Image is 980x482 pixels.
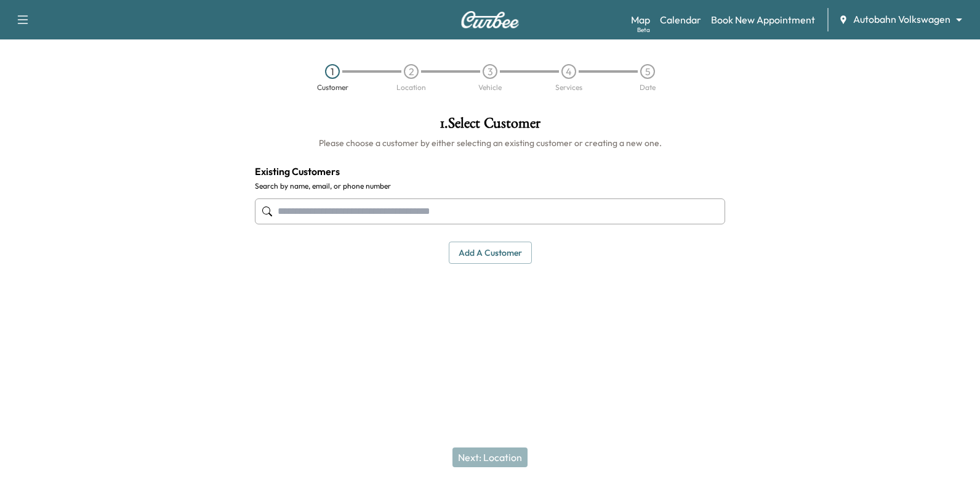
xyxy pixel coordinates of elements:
span: Autobahn Volkswagen [853,12,950,27]
label: Search by name, email, or phone number [255,181,725,191]
a: Book New Appointment [711,12,815,27]
div: Vehicle [478,84,502,91]
div: Date [640,84,656,91]
div: Customer [317,84,348,91]
a: Calendar [660,12,701,27]
div: 5 [640,64,655,79]
div: 1 [325,64,340,79]
a: MapBeta [631,12,650,27]
div: Beta [637,25,650,35]
img: Curbee Logo [460,11,520,28]
div: Services [555,84,582,91]
div: 4 [561,64,576,79]
h1: 1 . Select Customer [255,116,725,137]
div: 3 [483,64,497,79]
button: Add a customer [449,242,532,264]
div: 2 [404,64,419,79]
div: Location [396,84,426,91]
h4: Existing Customers [255,164,725,179]
h6: Please choose a customer by either selecting an existing customer or creating a new one. [255,137,725,149]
